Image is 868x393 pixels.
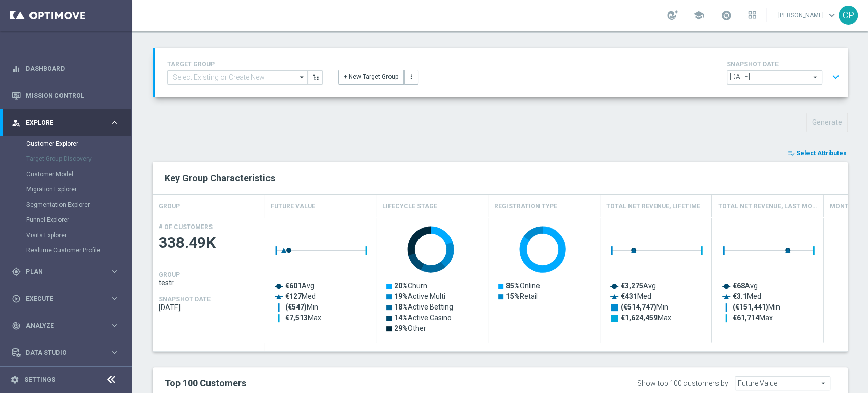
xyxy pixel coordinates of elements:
tspan: 18% [394,303,408,311]
h4: Future Value [271,198,315,215]
div: Dashboard [12,55,119,82]
i: keyboard_arrow_right [110,267,119,276]
tspan: (€547) [285,303,307,312]
h4: GROUP [159,271,180,278]
div: Segmentation Explorer [26,197,131,212]
h4: Registration Type [494,198,557,215]
tspan: 29% [394,324,408,332]
div: Plan [12,267,110,276]
text: Min [621,303,668,312]
a: Visits Explorer [26,231,106,239]
div: Customer Explorer [26,136,131,151]
a: [PERSON_NAME]keyboard_arrow_down [777,8,839,23]
h4: Total Net Revenue, Lifetime [606,198,700,215]
i: keyboard_arrow_right [110,321,119,330]
i: equalizer [12,64,21,73]
text: Min [285,303,318,312]
text: Med [733,292,761,300]
tspan: €3.1 [733,292,747,300]
i: keyboard_arrow_right [110,294,119,303]
tspan: 20% [394,282,408,290]
div: Migration Explorer [26,182,131,197]
button: playlist_add_check Select Attributes [787,148,848,159]
tspan: €7,513 [285,314,308,322]
button: play_circle_outline Execute keyboard_arrow_right [11,295,120,303]
span: 2025-09-14 [159,303,258,312]
button: track_changes Analyze keyboard_arrow_right [11,322,120,330]
h4: SNAPSHOT DATE [727,61,844,68]
h4: # OF CUSTOMERS [159,223,213,231]
input: Select Existing or Create New [167,70,308,85]
span: keyboard_arrow_down [826,10,837,21]
text: Med [285,292,316,300]
span: Explore [26,120,110,126]
text: Max [733,314,773,322]
tspan: 19% [394,292,408,300]
div: Execute [12,294,110,303]
div: CP [839,6,858,25]
text: Online [506,282,540,290]
tspan: €127 [285,292,302,300]
div: Target Group Discovery [26,151,131,166]
a: Dashboard [26,55,119,82]
tspan: (€514,747) [621,303,656,312]
div: Press SPACE to select this row. [153,218,264,343]
a: Customer Model [26,170,106,178]
tspan: €1,624,459 [621,314,657,322]
span: Execute [26,296,110,302]
a: Realtime Customer Profile [26,246,106,255]
button: gps_fixed Plan keyboard_arrow_right [11,268,120,276]
tspan: €3,275 [621,282,643,290]
span: Select Attributes [796,150,847,157]
i: more_vert [408,73,415,80]
text: Active Casino [394,314,452,322]
text: Retail [506,292,538,300]
button: + New Target Group [338,70,404,84]
a: Funnel Explorer [26,216,106,224]
div: Analyze [12,321,110,330]
text: Active Multi [394,292,445,300]
button: equalizer Dashboard [11,65,120,73]
div: person_search Explore keyboard_arrow_right [11,119,120,127]
h4: SNAPSHOT DATE [159,296,211,303]
h2: Key Group Characteristics [165,172,835,184]
i: play_circle_outline [12,294,21,303]
a: Customer Explorer [26,139,106,148]
h4: Total Net Revenue, Last Month [718,198,817,215]
div: Customer Model [26,166,131,182]
text: Churn [394,282,427,290]
span: testr [159,278,258,287]
text: Min [733,303,780,312]
tspan: 85% [506,282,520,290]
span: school [693,10,704,21]
text: Avg [285,282,314,290]
div: Data Studio [12,348,110,357]
text: Active Betting [394,303,453,311]
i: keyboard_arrow_right [110,118,119,127]
h4: Lifecycle Stage [382,198,437,215]
tspan: €601 [285,282,302,290]
tspan: €68 [733,282,745,290]
text: Avg [621,282,656,290]
div: Mission Control [12,82,119,109]
i: arrow_drop_down [297,71,307,84]
span: Plan [26,269,110,275]
i: keyboard_arrow_right [110,348,119,357]
div: Visits Explorer [26,228,131,243]
tspan: (€151,441) [733,303,768,312]
tspan: 14% [394,314,408,322]
text: Avg [733,282,758,290]
a: Migration Explorer [26,185,106,193]
button: Generate [806,113,848,132]
i: settings [10,375,19,384]
i: person_search [12,118,21,127]
a: Mission Control [26,82,119,109]
text: Max [621,314,671,322]
div: TARGET GROUP arrow_drop_down + New Target Group more_vert SNAPSHOT DATE arrow_drop_down expand_more [167,58,835,87]
text: Med [621,292,651,300]
button: expand_more [828,68,843,87]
